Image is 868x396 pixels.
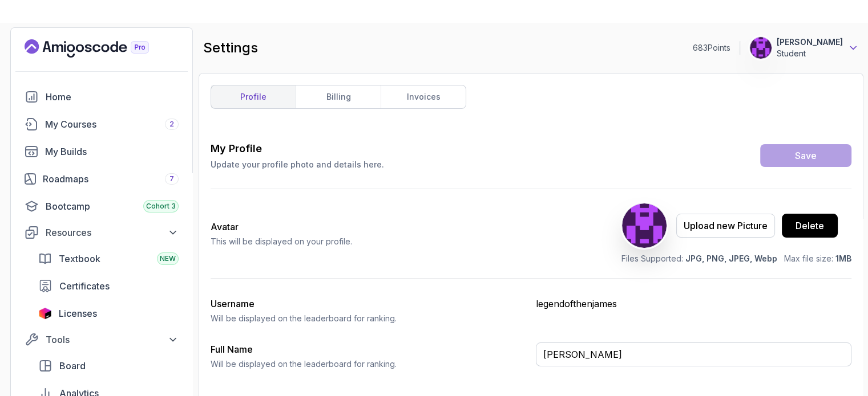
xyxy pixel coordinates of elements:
[160,254,176,263] span: NEW
[211,236,352,247] p: This will be displayed on your profile.
[211,85,296,108] a: profile
[25,39,175,58] a: Landing page
[381,85,466,108] a: invoices
[782,214,838,238] button: Delete
[31,354,185,377] a: board
[18,140,185,163] a: builds
[45,117,179,131] div: My Courses
[18,85,185,108] a: home
[676,214,775,238] button: Upload new Picture
[18,329,185,350] button: Tools
[621,253,851,264] p: Files Supported: Max file size:
[18,222,185,243] button: Resources
[211,141,384,157] h3: My Profile
[59,279,110,293] span: Certificates
[211,313,527,324] p: Will be displayed on the leaderboard for ranking.
[46,226,179,239] div: Resources
[31,275,185,297] a: certificates
[795,149,817,162] div: Save
[169,174,174,183] span: 7
[46,333,179,346] div: Tools
[18,195,185,218] a: bootcamp
[536,297,852,311] p: legendofthenjames
[18,113,185,136] a: courses
[749,36,859,59] button: user profile image[PERSON_NAME]Student
[693,42,730,54] p: 683 Points
[46,199,179,213] div: Bootcamp
[777,36,843,48] p: [PERSON_NAME]
[211,220,352,234] h2: Avatar
[296,85,381,108] a: billing
[169,120,174,129] span: 2
[146,202,176,211] span: Cohort 3
[760,144,851,167] button: Save
[211,344,253,355] label: Full Name
[38,308,52,319] img: jetbrains icon
[685,254,777,263] span: JPG, PNG, JPEG, Webp
[777,48,843,59] p: Student
[750,37,772,59] img: user profile image
[45,145,179,158] div: My Builds
[46,90,179,104] div: Home
[31,302,185,325] a: licenses
[211,159,384,170] p: Update your profile photo and details here.
[796,219,824,232] div: Delete
[43,172,179,186] div: Roadmaps
[59,307,97,320] span: Licenses
[211,358,527,370] p: Will be displayed on the leaderboard for ranking.
[18,168,185,190] a: roadmaps
[835,254,851,263] span: 1MB
[622,203,667,248] img: user profile image
[536,342,852,366] input: Enter your full name
[59,359,86,373] span: Board
[59,252,100,266] span: Textbook
[211,298,255,309] label: Username
[684,219,768,232] div: Upload new Picture
[31,247,185,270] a: textbook
[203,39,258,57] h2: settings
